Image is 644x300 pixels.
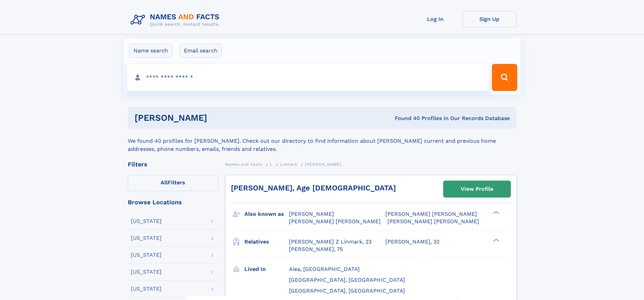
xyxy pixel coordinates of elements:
[131,218,162,224] div: [US_STATE]
[135,114,301,122] h1: [PERSON_NAME]
[244,208,289,220] h3: Also known as
[225,160,262,168] a: Names and Facts
[385,211,477,217] span: [PERSON_NAME] [PERSON_NAME]
[444,181,510,197] a: View Profile
[289,266,360,272] span: Aiea, [GEOGRAPHIC_DATA]
[492,64,517,91] button: Search Button
[408,11,462,27] a: Log In
[128,199,218,205] div: Browse Locations
[128,129,517,153] div: We found 40 profiles for [PERSON_NAME]. Check out our directory to find information about [PERSON...
[244,263,289,275] h3: Lived in
[131,252,162,258] div: [US_STATE]
[289,246,343,253] a: [PERSON_NAME], 75
[131,235,162,241] div: [US_STATE]
[305,162,341,167] span: [PERSON_NAME]
[270,162,272,167] span: L
[385,238,439,246] a: [PERSON_NAME], 32
[129,44,172,58] label: Name search
[289,238,372,246] a: [PERSON_NAME] Z Linmark, 23
[301,115,510,122] div: Found 40 Profiles In Our Records Database
[289,211,334,217] span: [PERSON_NAME]
[128,175,218,191] label: Filters
[492,238,500,242] div: ❯
[128,161,218,167] div: Filters
[131,286,162,292] div: [US_STATE]
[280,162,297,167] span: Linmark
[289,277,405,283] span: [GEOGRAPHIC_DATA], [GEOGRAPHIC_DATA]
[270,160,272,168] a: L
[161,179,168,186] span: All
[180,44,222,58] label: Email search
[289,287,405,294] span: [GEOGRAPHIC_DATA], [GEOGRAPHIC_DATA]
[289,218,381,225] span: [PERSON_NAME] [PERSON_NAME]
[492,210,500,215] div: ❯
[128,11,225,29] img: Logo Names and Facts
[231,184,396,192] a: [PERSON_NAME], Age [DEMOGRAPHIC_DATA]
[462,11,517,27] a: Sign Up
[244,236,289,248] h3: Relatives
[461,181,493,197] div: View Profile
[131,269,162,275] div: [US_STATE]
[387,218,479,225] span: [PERSON_NAME] [PERSON_NAME]
[280,160,297,168] a: Linmark
[127,64,489,91] input: search input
